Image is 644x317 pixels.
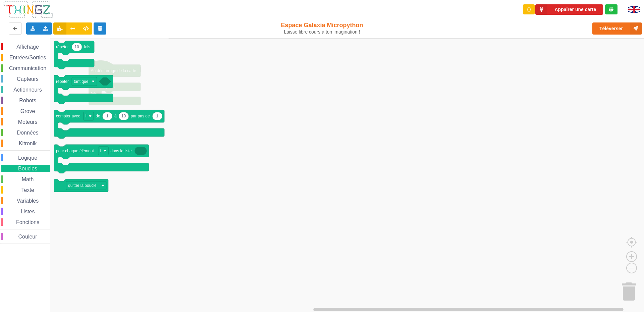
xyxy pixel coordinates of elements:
[100,149,101,153] text: i
[16,76,40,82] span: Capteurs
[17,234,38,240] span: Couleur
[628,6,640,13] img: gb.png
[56,45,69,49] text: répéter
[18,98,37,103] span: Robots
[110,149,132,153] text: dans la liste
[12,87,43,93] span: Actionneurs
[18,141,38,146] span: Kitronik
[56,114,80,118] text: compter avec
[68,183,97,188] text: quitter la boucle
[74,79,89,84] text: tant que
[266,21,378,35] div: Espace Galaxia Micropython
[16,198,40,204] span: Variables
[16,130,40,136] span: Données
[266,29,378,35] div: Laisse libre cours à ton imagination !
[19,108,36,114] span: Grove
[15,219,40,225] span: Fonctions
[17,155,38,161] span: Logique
[96,114,100,118] text: de
[535,4,603,15] button: Appairer une carte
[74,45,79,49] text: 10
[121,114,126,118] text: 10
[15,44,40,50] span: Affichage
[84,45,90,49] text: fois
[605,4,618,14] div: Tu es connecté au serveur de création de Thingz
[56,79,69,84] text: répéter
[21,176,35,182] span: Math
[20,209,36,214] span: Listes
[3,1,53,18] img: thingz_logo.png
[114,114,117,118] text: à
[8,65,47,71] span: Communication
[17,119,39,125] span: Moteurs
[17,166,38,171] span: Boucles
[106,114,109,118] text: 1
[592,22,642,35] button: Téléverser
[86,114,87,118] text: i
[131,114,150,118] text: par pas de
[156,114,159,118] text: 1
[8,55,47,60] span: Entrées/Sorties
[56,149,94,153] text: pour chaque élément
[20,187,35,193] span: Texte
